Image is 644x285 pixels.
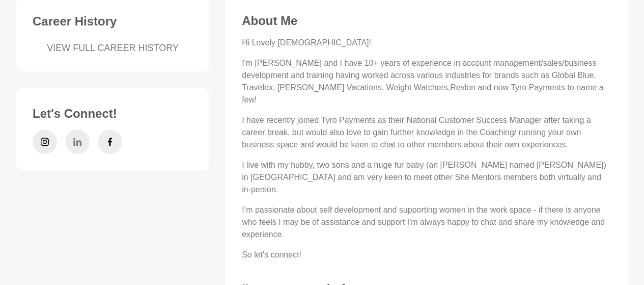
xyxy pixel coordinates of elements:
a: Facebook [98,129,122,154]
p: Hi Lovely [DEMOGRAPHIC_DATA]! [242,37,611,49]
h3: Career History [33,14,193,29]
p: I have recently joined Tyro Payments as their National Customer Success Manager after taking a ca... [242,114,611,151]
p: So let's connect! [242,249,611,261]
h3: About Me [242,13,611,29]
a: Instagram [33,129,57,154]
a: VIEW FULL CAREER HISTORY [33,41,193,55]
h3: Let's Connect! [33,106,193,121]
a: LinkedIn [65,129,90,154]
p: I'm [PERSON_NAME] and I have 10+ years of experience in account management/sales/business develop... [242,57,611,106]
p: I live with my hubby, two sons and a huge fur baby (an [PERSON_NAME] named [PERSON_NAME]) in [GEO... [242,159,611,196]
p: I’m passionate about self development and supporting women in the work space - if there is anyone... [242,204,611,241]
